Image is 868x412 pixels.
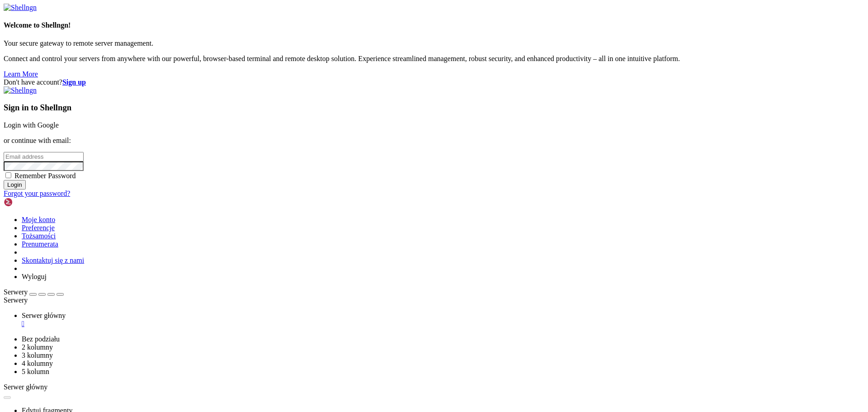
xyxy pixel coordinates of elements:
p: Connect and control your servers from anywhere with our powerful, browser-based terminal and remo... [4,55,864,63]
font: Serwer główny [4,383,47,391]
a: Serwery [4,288,64,296]
font: 3 kolumny [22,351,53,359]
a: Login with Google [4,121,59,129]
img: Shellngn [4,198,56,207]
img: Shellngn [4,4,37,12]
p: Your secure gateway to remote server management. [4,39,864,47]
a: Skontaktuj się z nami [22,256,84,264]
a: Learn More [4,70,38,78]
img: Shellngn [4,86,37,95]
a: Forgot your password? [4,189,70,197]
font: 5 kolumn [22,368,49,375]
font: 4 kolumny [22,360,53,367]
a: Sign up [62,78,86,86]
font: Serwer główny [22,312,66,319]
font: Wyloguj [22,273,47,280]
input: Remember Password [5,172,11,178]
h4: Welcome to Shellngn! [4,21,864,29]
a:  [22,320,864,328]
a: Preferencje [22,224,55,232]
input: Login [4,180,26,189]
font: Serwery [4,288,28,296]
span: Remember Password [14,172,76,180]
input: Email address [4,152,84,161]
font: 2 kolumny [22,343,53,351]
font: Serwery [4,296,28,304]
a: Moje konto [22,216,55,223]
a: Serwer główny [22,312,864,328]
div: Don't have account? [4,78,864,86]
p: or continue with email: [4,137,864,145]
font: Bez podziału [22,335,60,343]
font:  [22,320,24,327]
h3: Sign in to Shellngn [4,103,864,113]
a: Prenumerata [22,240,58,248]
a: Tożsamości [22,232,56,240]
